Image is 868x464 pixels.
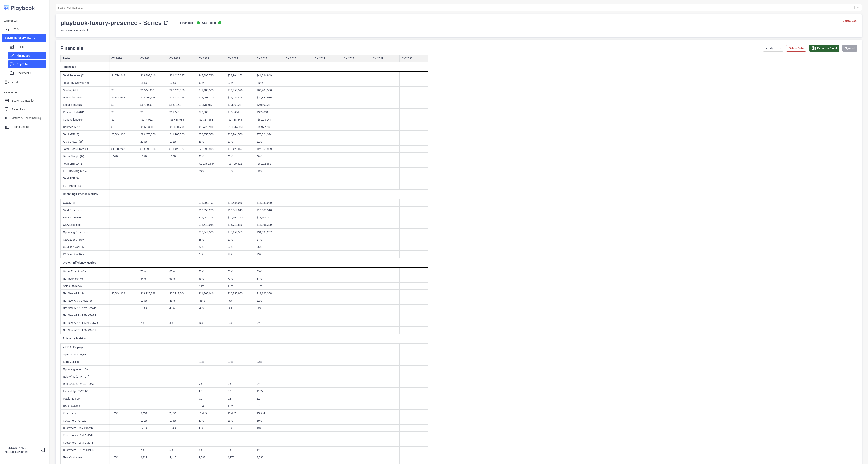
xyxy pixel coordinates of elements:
[196,101,225,109] div: $1,478,580
[196,153,225,160] div: 56%
[60,45,83,52] p: Financials
[138,55,167,62] div: CY 2021
[225,395,254,402] div: 0.8
[109,86,138,94] div: $0
[60,236,109,243] div: G&A as % of Rev
[370,55,399,62] div: CY 2029
[17,71,46,75] p: Document AI
[283,55,312,62] div: CY 2026
[17,62,46,66] p: Cap Table
[167,153,196,160] div: 100%
[138,417,167,424] div: 121%
[17,45,46,49] p: Profile
[196,297,225,304] div: -43%
[167,116,196,123] div: -$3,488,088
[60,424,109,432] div: Customers - YoY Growth
[196,402,225,410] div: 10.4
[138,94,167,101] div: $14,996,664
[225,282,254,290] div: 1.9x
[254,145,283,153] div: $27,861,909
[254,282,283,290] div: 2.0x
[60,334,109,343] div: Efficiency Metrics
[109,109,138,116] div: $0
[225,138,254,145] div: 20%
[167,417,196,424] div: 104%
[225,236,254,243] div: 27%
[225,388,254,395] div: 5.4x
[138,145,167,153] div: $13,393,016
[60,258,109,268] div: Growth Efficiency Metrics
[254,236,283,243] div: 27%
[254,243,283,251] div: 26%
[254,55,283,62] div: CY 2025
[167,72,196,79] div: $31,420,027
[138,275,167,282] div: 84%
[109,131,138,138] div: $6,544,968
[254,79,283,86] div: -30%
[254,167,283,175] div: -15%
[60,268,109,275] div: Gross Retention %
[225,380,254,388] div: 6%
[60,28,221,32] p: No description available
[138,116,167,123] div: -$774,012
[225,319,254,326] div: -1%
[225,251,254,258] div: 27%
[225,101,254,109] div: $2,326,224
[225,454,254,461] div: 4,976
[167,454,196,461] div: 4,426
[254,410,283,417] div: 15,944
[254,251,283,258] div: 29%
[196,72,225,79] div: $47,896,790
[312,55,341,62] div: CY 2027
[167,109,196,116] div: $61,440
[225,131,254,138] div: $63,704,556
[167,94,196,101] div: $26,936,196
[138,138,167,145] div: 213%
[225,153,254,160] div: 62%
[60,282,109,290] div: Sales Efficiency
[60,72,109,79] div: Total Revenue ($)
[254,116,283,123] div: -$5,103,144
[138,101,167,109] div: $672,036
[60,351,109,358] div: Opex $ / Employee
[225,94,254,101] div: $26,026,896
[138,319,167,326] div: 7%
[17,54,46,58] p: Financials
[60,214,109,221] div: R&D Expenses
[809,45,839,52] button: Export to Excel
[254,319,283,326] div: 2%
[109,123,138,131] div: $0
[60,175,109,182] div: Total FCF ($)
[196,290,225,297] div: $11,768,016
[225,109,254,116] div: $404,664
[167,304,196,312] div: 49%
[138,424,167,432] div: 121%
[196,109,225,116] div: $70,800
[225,79,254,86] div: 23%
[254,123,283,131] div: -$5,977,236
[196,167,225,175] div: -24%
[254,199,283,206] div: $13,232,940
[196,268,225,275] div: 59%
[225,160,254,167] div: -$8,739,512
[12,80,18,84] p: CRM
[60,101,109,109] div: Expansion ARR
[60,366,109,373] div: Operating Income %
[60,373,109,380] div: Rule of 40 (LTM FCF)
[138,72,167,79] div: $13,393,016
[225,55,254,62] div: CY 2024
[60,94,109,101] div: New Sales ARR
[60,417,109,424] div: Customers - Growth
[225,290,254,297] div: $10,750,980
[12,107,26,111] p: Saved Lists
[254,268,283,275] div: 83%
[60,402,109,410] div: CAC Payback
[109,153,138,160] div: 100%
[60,275,109,282] div: Net Retention %
[254,388,283,395] div: 11.7x
[5,450,38,454] p: NextEquityPartners
[60,86,109,94] div: Starting ARR
[180,21,194,25] p: Financials:
[138,109,167,116] div: $0
[254,153,283,160] div: 68%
